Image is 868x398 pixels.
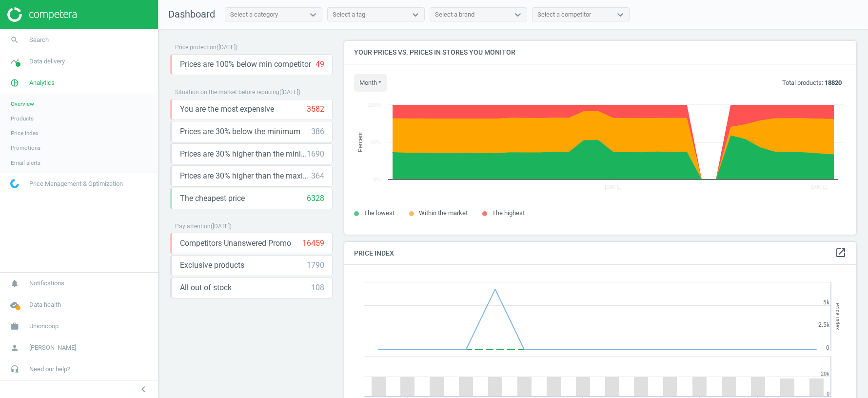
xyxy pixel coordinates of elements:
[307,193,324,204] div: 6328
[10,179,19,188] img: wGWNvw8QSZomAAAAABJRU5ErkJggg==
[29,322,59,331] span: Unioncoop
[180,171,311,181] span: Prices are 30% higher than the maximal
[5,52,24,71] i: timeline
[826,344,829,351] text: 0
[825,79,842,86] b: 18820
[5,296,24,314] i: cloud_done
[29,79,55,87] span: Analytics
[138,383,149,395] i: chevron_left
[354,74,387,92] button: month
[307,104,324,115] div: 3582
[7,7,77,22] img: ajHJNr6hYgQAAAAASUVORK5CYII=
[211,223,232,230] span: ( [DATE] )
[29,57,65,66] span: Data delivery
[29,300,61,309] span: Data health
[175,89,279,96] span: Situation on the market before repricing
[367,102,381,108] text: 100%
[419,209,468,217] span: Within the market
[180,104,274,115] span: You are the most expensive
[279,89,300,96] span: ( [DATE] )
[492,209,525,217] span: The highest
[29,36,49,44] span: Search
[316,59,324,70] div: 49
[180,260,244,271] span: Exclusive products
[29,279,64,288] span: Notifications
[180,149,307,159] span: Prices are 30% higher than the minimum
[311,171,324,181] div: 364
[370,139,381,145] text: 50%
[834,303,841,330] tspan: Price Index
[180,59,311,70] span: Prices are 100% below min competitor
[11,115,34,122] span: Products
[835,247,847,259] a: open_in_new
[605,184,622,190] tspan: [DATE]
[307,149,324,159] div: 1690
[5,338,24,357] i: person
[537,10,591,19] div: Select a competitor
[357,132,364,152] tspan: Percent
[5,274,24,293] i: notifications
[230,10,278,19] div: Select a category
[5,31,24,49] i: search
[333,10,365,19] div: Select a tag
[175,223,211,230] span: Pay attention
[29,365,70,374] span: Need our help?
[344,41,856,64] h4: Your prices vs. prices in stores you monitor
[311,282,324,293] div: 108
[810,184,828,190] tspan: [DATE]
[29,343,76,352] span: [PERSON_NAME]
[217,44,237,51] span: ( [DATE] )
[11,144,40,152] span: Promotions
[11,159,40,167] span: Email alerts
[827,391,829,397] text: 0
[302,238,324,249] div: 16459
[180,238,291,249] span: Competitors Unanswered Promo
[180,193,245,204] span: The cheapest price
[5,74,24,92] i: pie_chart_outlined
[29,179,123,188] span: Price Management & Optimization
[364,209,395,217] span: The lowest
[168,8,215,20] span: Dashboard
[5,317,24,336] i: work
[782,79,842,87] p: Total products:
[11,129,39,137] span: Price index
[835,247,847,259] i: open_in_new
[180,282,232,293] span: All out of stock
[823,299,830,306] text: 5k
[5,360,24,378] i: headset_mic
[435,10,474,19] div: Select a brand
[307,260,324,271] div: 1790
[11,100,34,108] span: Overview
[818,321,830,328] text: 2.5k
[373,177,381,182] text: 0%
[180,126,300,137] span: Prices are 30% below the minimum
[175,44,217,51] span: Price protection
[311,126,324,137] div: 386
[344,242,856,265] h4: Price Index
[131,383,156,396] button: chevron_left
[821,371,829,377] text: 20k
